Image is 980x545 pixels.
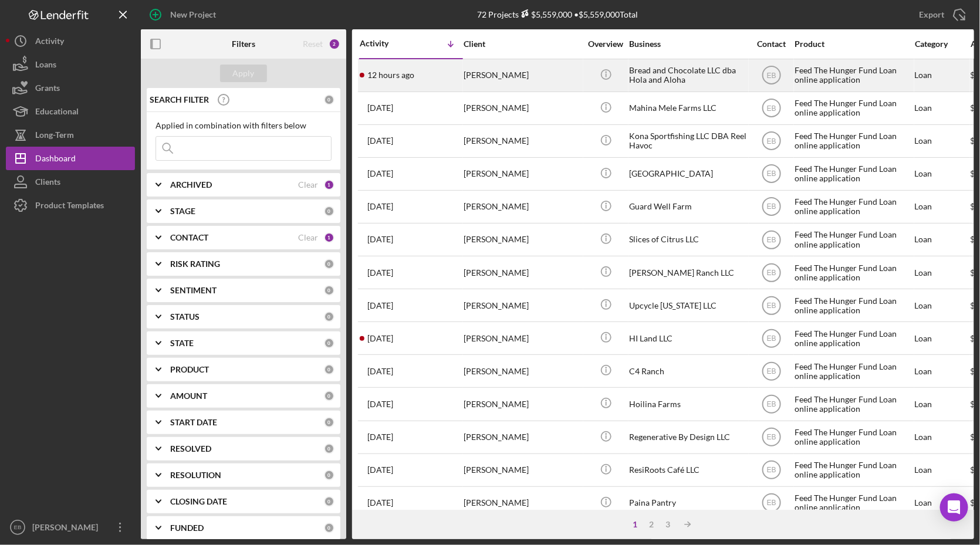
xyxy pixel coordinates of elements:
text: EB [766,401,776,409]
div: C4 Ranch [629,356,746,387]
time: 2025-10-07 19:14 [367,136,393,145]
div: Category [915,39,969,49]
div: Feed The Hunger Fund Loan online application [795,224,912,255]
text: EB [766,104,776,113]
time: 2025-07-16 23:35 [367,498,393,507]
b: START DATE [170,418,217,427]
button: Long-Term [6,123,135,147]
b: STAGE [170,207,195,216]
time: 2025-10-06 19:48 [367,202,393,211]
div: [GEOGRAPHIC_DATA] [629,158,746,189]
div: Loan [915,93,969,124]
time: 2025-10-10 06:08 [367,70,414,80]
div: [PERSON_NAME] [464,224,581,255]
div: Feed The Hunger Fund Loan online application [795,388,912,419]
div: [PERSON_NAME] [464,93,581,124]
div: Feed The Hunger Fund Loan online application [795,356,912,387]
div: Feed The Hunger Fund Loan online application [795,60,912,91]
b: FUNDED [170,523,204,533]
div: Paina Pantry [629,488,746,519]
div: Feed The Hunger Fund Loan online application [795,290,912,321]
button: Export [908,3,974,26]
div: Product Templates [35,194,104,220]
div: Guard Well Farm [629,191,746,222]
a: Educational [6,100,135,123]
b: SENTIMENT [170,286,217,295]
button: Dashboard [6,147,135,170]
time: 2025-08-18 21:41 [367,367,393,376]
time: 2025-09-24 02:40 [367,235,393,244]
text: EB [766,302,776,310]
div: 0 [324,312,334,322]
div: 1 [627,520,643,529]
b: STATUS [170,312,200,321]
text: EB [766,434,776,442]
div: Kona Sportfishing LLC DBA Reel Havoc [629,126,746,157]
div: Clear [298,233,318,242]
b: PRODUCT [170,365,209,374]
text: EB [766,203,776,211]
a: Loans [6,53,135,76]
text: EB [766,137,776,145]
div: Loan [915,488,969,519]
button: Apply [220,65,267,82]
div: 0 [324,285,334,296]
time: 2025-08-19 22:28 [367,334,393,343]
div: [PERSON_NAME] [464,455,581,486]
div: [PERSON_NAME] [464,257,581,288]
button: Grants [6,76,135,100]
button: Activity [6,29,135,53]
div: Loan [915,126,969,157]
div: Loan [915,290,969,321]
div: Upcycle [US_STATE] LLC [629,290,746,321]
div: Hoilina Farms [629,388,746,419]
div: 0 [324,364,334,375]
div: 1 [324,232,334,243]
time: 2025-07-21 01:38 [367,465,393,475]
div: Loan [915,388,969,419]
b: SEARCH FILTER [150,95,209,104]
b: RISK RATING [170,259,220,269]
button: Clients [6,170,135,194]
b: CONTACT [170,233,208,242]
div: 0 [324,338,334,348]
div: [PERSON_NAME] [464,158,581,189]
div: Feed The Hunger Fund Loan online application [795,126,912,157]
div: Export [920,3,945,26]
div: [PERSON_NAME] [464,60,581,91]
div: Contact [749,39,793,49]
div: [PERSON_NAME] [464,323,581,354]
div: Loans [35,53,56,79]
div: 1 [324,180,334,190]
div: Feed The Hunger Fund Loan online application [795,257,912,288]
div: Business [629,39,746,49]
div: Open Intercom Messenger [940,493,968,522]
div: Feed The Hunger Fund Loan online application [795,323,912,354]
time: 2025-08-28 20:44 [367,301,393,310]
div: Feed The Hunger Fund Loan online application [795,191,912,222]
div: [PERSON_NAME] [464,388,581,419]
div: 0 [324,259,334,269]
button: New Project [141,3,228,26]
div: 0 [324,444,334,454]
div: Applied in combination with filters below [156,121,332,130]
text: EB [766,499,776,507]
div: Loan [915,224,969,255]
div: Loan [915,356,969,387]
div: [PERSON_NAME] [464,356,581,387]
button: EB[PERSON_NAME] [6,516,135,539]
time: 2025-08-15 08:37 [367,400,393,409]
div: [PERSON_NAME] [464,126,581,157]
div: 0 [324,470,334,480]
div: Clients [35,170,60,197]
div: Loan [915,60,969,91]
div: Product [795,39,912,49]
div: Client [464,39,581,49]
div: Activity [35,29,64,56]
div: Loan [915,257,969,288]
text: EB [766,367,776,375]
div: 3 [660,520,676,529]
div: Loan [915,191,969,222]
div: [PERSON_NAME] [464,488,581,519]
